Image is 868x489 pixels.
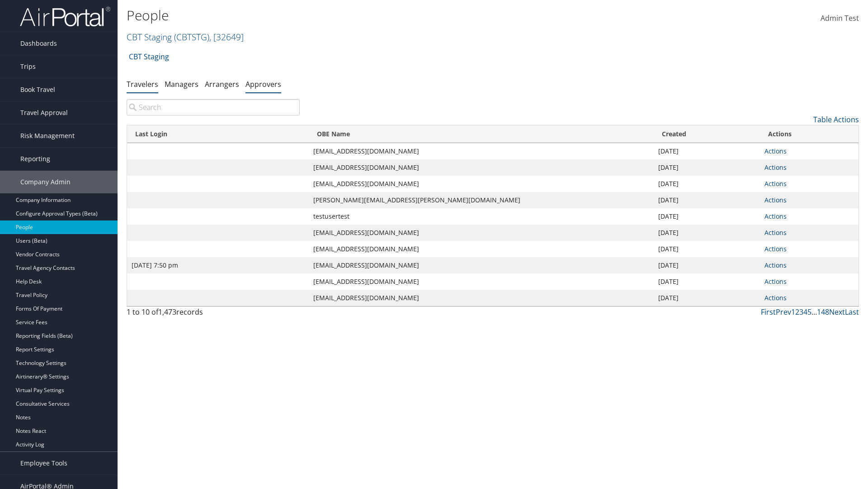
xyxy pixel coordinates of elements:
a: 2 [795,307,799,317]
th: Created: activate to sort column ascending [654,125,760,143]
td: testusertest [309,208,654,225]
td: [DATE] [654,225,760,241]
a: Actions [764,244,787,253]
a: Travelers [127,79,158,89]
td: [DATE] [654,176,760,192]
span: , [ 32649 ] [209,31,244,43]
span: Dashboards [20,32,57,55]
span: Employee Tools [20,452,67,475]
a: Prev [776,307,791,317]
td: [EMAIL_ADDRESS][DOMAIN_NAME] [309,176,654,192]
a: Managers [165,79,198,89]
th: Last Login: activate to sort column ascending [127,125,309,143]
a: Actions [764,196,787,204]
a: Actions [764,293,787,302]
td: [EMAIL_ADDRESS][DOMAIN_NAME] [309,159,654,176]
div: 1 to 10 of records [127,307,300,322]
a: Actions [764,179,787,188]
span: Company Admin [20,171,71,193]
a: Last [845,307,859,317]
h1: People [127,6,615,25]
a: 148 [817,307,829,317]
input: Search [127,99,300,115]
td: [EMAIL_ADDRESS][DOMAIN_NAME] [309,143,654,159]
a: Admin Test [821,5,859,33]
a: Actions [764,147,787,155]
span: Trips [20,55,36,78]
td: [DATE] [654,192,760,208]
span: ( CBTSTG ) [174,31,209,43]
a: 5 [807,307,811,317]
td: [DATE] [654,241,760,257]
span: 1,473 [158,307,176,317]
a: 4 [803,307,807,317]
td: [DATE] [654,208,760,225]
span: Travel Approval [20,101,68,124]
span: Book Travel [20,78,55,101]
th: OBE Name: activate to sort column ascending [309,125,654,143]
a: 1 [791,307,795,317]
td: [DATE] [654,290,760,306]
td: [EMAIL_ADDRESS][DOMAIN_NAME] [309,290,654,306]
th: Actions [760,125,859,143]
td: [DATE] 7:50 pm [127,257,309,273]
a: Approvers [245,79,281,89]
a: Table Actions [813,115,859,125]
td: [EMAIL_ADDRESS][DOMAIN_NAME] [309,273,654,290]
a: CBT Staging [129,48,169,66]
a: Actions [764,261,787,269]
a: 3 [799,307,803,317]
a: Actions [764,212,787,221]
span: Risk Management [20,125,75,147]
img: airportal-logo.png [20,6,110,27]
a: Actions [764,163,787,172]
td: [DATE] [654,143,760,159]
td: [PERSON_NAME][EMAIL_ADDRESS][PERSON_NAME][DOMAIN_NAME] [309,192,654,208]
span: Reporting [20,148,50,170]
td: [EMAIL_ADDRESS][DOMAIN_NAME] [309,257,654,273]
td: [DATE] [654,257,760,273]
td: [EMAIL_ADDRESS][DOMAIN_NAME] [309,241,654,257]
span: Admin Test [821,13,859,23]
td: [DATE] [654,273,760,290]
a: Arrangers [205,79,239,89]
a: CBT Staging [127,31,244,43]
a: Next [829,307,845,317]
a: Actions [764,228,787,237]
a: Actions [764,277,787,286]
td: [DATE] [654,159,760,176]
span: … [811,307,817,317]
td: [EMAIL_ADDRESS][DOMAIN_NAME] [309,225,654,241]
a: First [761,307,776,317]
